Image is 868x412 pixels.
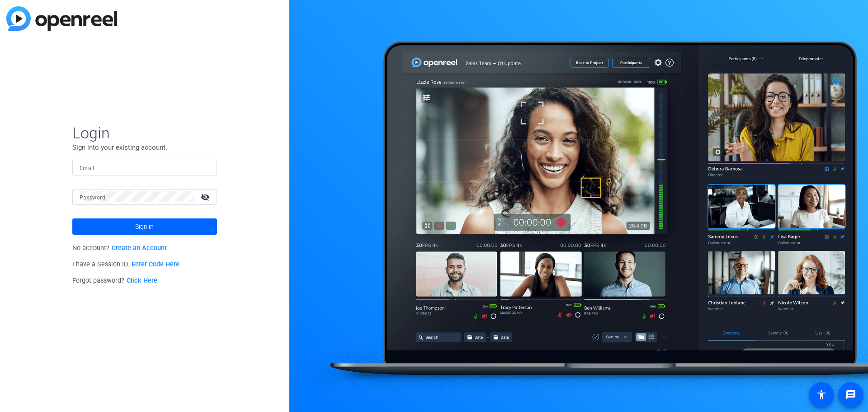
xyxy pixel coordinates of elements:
mat-icon: message [845,389,856,400]
a: Enter Code Here [132,260,179,268]
p: Sign into your existing account. [72,142,217,152]
a: Click Here [127,277,157,284]
input: Enter Email Address [80,162,210,173]
span: Forgot password? [72,277,157,284]
button: Sign in [72,218,217,235]
mat-label: Password [80,194,105,201]
span: Sign in [135,215,154,238]
span: Login [72,123,217,142]
mat-icon: accessibility [816,389,827,400]
span: I have a Session ID. [72,260,179,268]
img: blue-gradient.svg [6,6,117,31]
mat-label: Email [80,165,94,171]
mat-icon: visibility_off [195,190,217,204]
span: No account? [72,244,167,252]
a: Create an Account [112,244,167,252]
